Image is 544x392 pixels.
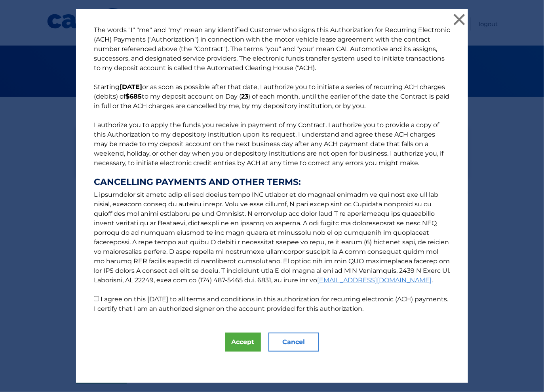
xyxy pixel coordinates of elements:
[451,11,467,27] button: ×
[126,93,142,100] b: $685
[241,93,248,100] b: 23
[120,83,142,91] b: [DATE]
[94,177,450,187] strong: CANCELLING PAYMENTS AND OTHER TERMS:
[225,333,261,352] button: Accept
[268,333,319,352] button: Cancel
[317,276,432,284] a: [EMAIL_ADDRESS][DOMAIN_NAME]
[86,25,458,314] p: The words "I" "me" and "my" mean any identified Customer who signs this Authorization for Recurri...
[94,295,448,312] label: I agree on this [DATE] to all terms and conditions in this authorization for recurring electronic...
